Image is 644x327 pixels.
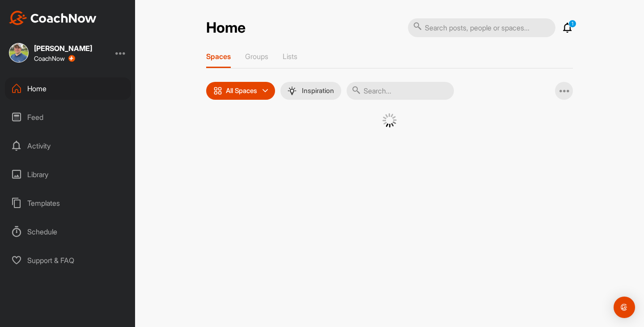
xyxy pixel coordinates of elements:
[5,106,131,128] div: Feed
[408,18,555,37] input: Search posts, people or spaces...
[614,297,635,318] div: Open Intercom Messenger
[34,45,92,52] div: [PERSON_NAME]
[206,19,246,37] h2: Home
[5,135,131,157] div: Activity
[9,11,97,25] img: CoachNow
[382,113,397,127] img: G6gVgL6ErOh57ABN0eRmCEwV0I4iEi4d8EwaPGI0tHgoAbU4EAHFLEQAh+QQFCgALACwIAA4AGAASAAAEbHDJSesaOCdk+8xg...
[213,86,222,95] img: icon
[5,192,131,214] div: Templates
[9,43,29,63] img: square_8746597cc2685375c8ffca9408853b6a.jpg
[5,163,131,186] div: Library
[302,87,334,94] p: Inspiration
[5,249,131,272] div: Support & FAQ
[5,77,131,100] div: Home
[283,52,297,61] p: Lists
[5,221,131,243] div: Schedule
[226,87,257,94] p: All Spaces
[568,20,576,28] p: 1
[34,55,75,62] div: CoachNow
[288,86,297,95] img: menuIcon
[206,52,231,61] p: Spaces
[245,52,268,61] p: Groups
[347,82,454,100] input: Search...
